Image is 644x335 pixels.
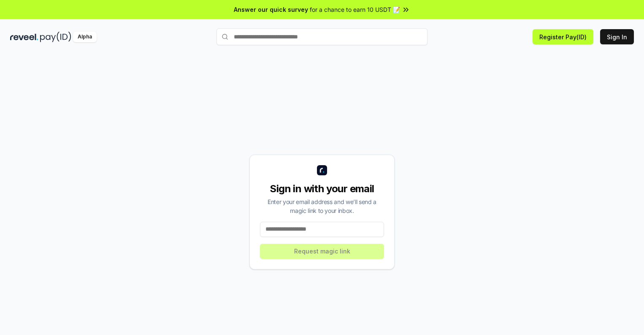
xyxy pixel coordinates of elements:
div: Alpha [73,32,97,42]
div: Enter your email address and we’ll send a magic link to your inbox. [260,197,384,215]
img: pay_id [40,32,71,42]
span: for a chance to earn 10 USDT 📝 [310,5,400,14]
span: Answer our quick survey [234,5,308,14]
div: Sign in with your email [260,182,384,196]
img: reveel_dark [10,32,38,42]
button: Sign In [600,29,634,44]
button: Register Pay(ID) [533,29,593,44]
img: logo_small [317,165,327,175]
